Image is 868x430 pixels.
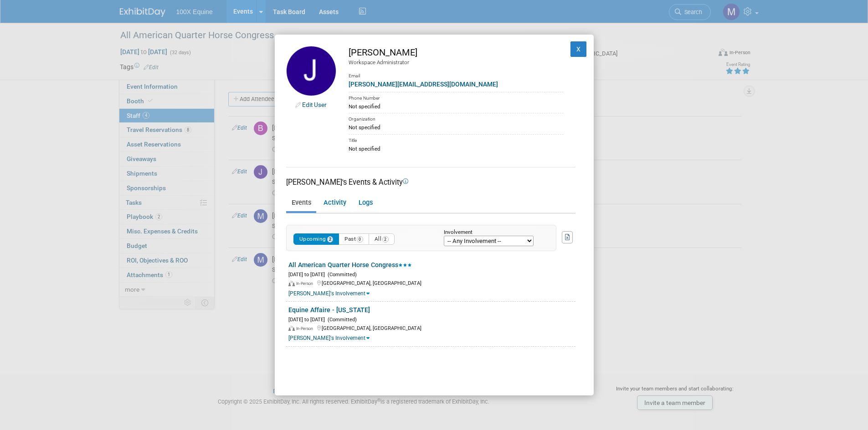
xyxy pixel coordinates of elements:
a: [PERSON_NAME]'s Involvement [288,335,370,341]
div: [GEOGRAPHIC_DATA], [GEOGRAPHIC_DATA] [288,278,575,287]
a: Equine Affaire - [US_STATE] [288,306,370,314]
div: Not specified [349,123,564,132]
a: Edit User [302,101,327,108]
span: 2 [327,236,334,243]
div: [DATE] to [DATE] [288,270,575,278]
span: (Committed) [325,272,357,278]
img: In-Person Event [288,326,295,331]
img: Julie Gleason [286,46,336,96]
button: Upcoming2 [293,233,339,245]
a: [PERSON_NAME]'s Involvement [288,290,370,297]
div: [PERSON_NAME] [349,46,564,59]
span: 0 [357,236,363,243]
span: 2 [382,236,389,243]
span: (Committed) [325,317,357,323]
span: In-Person [296,281,316,286]
button: All2 [369,233,395,245]
div: Title [349,134,564,145]
span: In-Person [296,326,316,331]
button: X [570,41,587,57]
div: Not specified [349,145,564,153]
div: [DATE] to [DATE] [288,315,575,324]
div: Phone Number [349,92,564,102]
button: Past0 [339,233,369,245]
a: Logs [353,195,378,211]
a: Events [286,195,316,211]
div: [PERSON_NAME]'s Events & Activity [286,177,575,187]
div: Organization [349,113,564,123]
div: Email [349,66,564,80]
a: All American Quarter Horse Congress [288,261,412,268]
div: [GEOGRAPHIC_DATA], [GEOGRAPHIC_DATA] [288,324,575,332]
div: Not specified [349,102,564,111]
img: In-Person Event [288,281,295,286]
div: Involvement [444,230,542,236]
div: Workspace Administrator [349,59,564,66]
a: [PERSON_NAME][EMAIL_ADDRESS][DOMAIN_NAME] [349,81,498,88]
a: Activity [318,195,351,211]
